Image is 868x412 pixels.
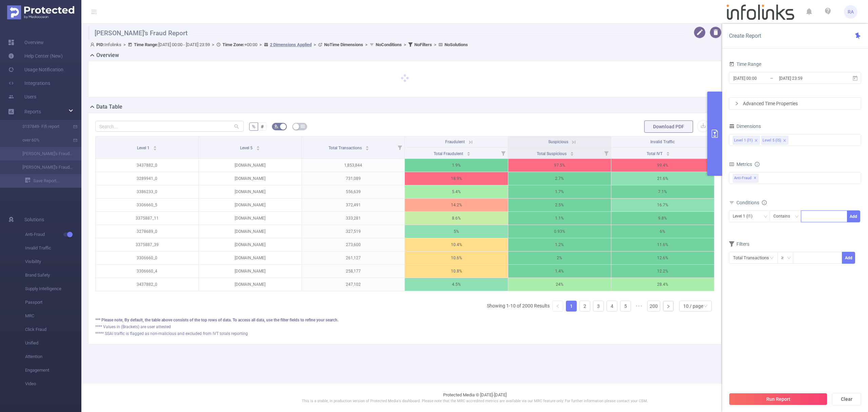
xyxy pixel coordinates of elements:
[754,139,758,143] i: icon: close
[302,251,405,264] p: 261,127
[729,61,761,67] span: Time Range
[778,74,833,83] input: End date
[153,145,157,147] i: icon: caret-up
[548,139,568,144] span: Suspicious
[508,238,611,251] p: 1.2%
[270,42,312,47] u: 2 Dimensions Applied
[96,212,198,225] p: 3375887_11
[96,199,198,211] p: 3306660_5
[257,42,264,47] span: >
[14,147,73,161] a: [PERSON_NAME]'s Fraud Report
[302,199,405,211] p: 372,491
[302,185,405,198] p: 556,639
[729,124,761,129] span: Dimensions
[405,278,508,291] p: 4.5%
[832,393,861,405] button: Clear
[763,136,781,145] div: Level 5 (l5)
[366,145,369,147] i: icon: caret-up
[405,251,508,264] p: 10.6%
[363,42,370,47] span: >
[593,301,604,311] a: 3
[302,278,405,291] p: 247,102
[222,42,244,47] b: Time Zone:
[611,199,714,211] p: 16.7%
[256,145,260,149] div: Sort
[842,252,855,264] button: Add
[580,301,590,311] a: 2
[312,42,318,47] span: >
[199,172,301,185] p: [DOMAIN_NAME]
[611,212,714,225] p: 9.8%
[611,172,714,185] p: 21.6%
[302,212,405,225] p: 333,281
[95,121,244,132] input: Search...
[666,151,670,155] div: Sort
[611,278,714,291] p: 28.4%
[240,146,254,150] span: Level 5
[329,146,363,150] span: Total Transactions
[96,278,198,291] p: 3437882_0
[487,301,550,312] li: Showing 1-10 of 2000 Results
[199,185,301,198] p: [DOMAIN_NAME]
[570,153,574,155] i: icon: caret-down
[90,42,468,47] span: Infolinks [DATE] 00:00 - [DATE] 23:59 +00:00
[25,323,81,336] span: Click Fraud
[733,74,788,83] input: Start date
[376,42,402,47] b: No Conditions
[705,148,714,158] i: Filter menu
[261,124,264,129] span: #
[508,159,611,172] p: 97.5%
[405,172,508,185] p: 18.9%
[647,151,664,156] span: Total IVT
[704,304,708,309] i: icon: down
[434,151,464,156] span: Total Fraudulent
[566,301,577,312] li: 1
[601,148,611,158] i: Filter menu
[302,265,405,278] p: 258,177
[274,124,278,128] i: icon: bg-colors
[467,151,471,155] div: Sort
[134,42,158,47] b: Time Range:
[395,136,405,158] i: Filter menu
[199,278,301,291] p: [DOMAIN_NAME]
[773,211,795,222] div: Contains
[199,238,301,251] p: [DOMAIN_NAME]
[733,211,757,222] div: Level 1 (l1)
[467,151,470,153] i: icon: caret-up
[302,225,405,238] p: 327,519
[90,42,96,47] i: icon: user
[96,172,198,185] p: 3289941_0
[647,301,660,312] li: 200
[324,42,363,47] b: No Time Dimensions
[25,377,81,391] span: Video
[81,383,868,412] footer: Protected Media © [DATE]-[DATE]
[25,228,81,241] span: Anti-Fraud
[508,172,611,185] p: 2.7%
[302,238,405,251] p: 273,600
[25,282,81,296] span: Supply Intelligence
[508,251,611,264] p: 2%
[729,98,861,109] div: icon: rightAdvanced Time Properties
[8,36,44,49] a: Overview
[7,5,74,19] img: Protected Media
[405,212,508,225] p: 8.6%
[8,49,63,63] a: Help Center (New)
[848,5,854,19] span: RA
[252,124,255,129] span: %
[121,42,128,47] span: >
[256,145,260,147] i: icon: caret-up
[199,225,301,238] p: [DOMAIN_NAME]
[556,304,560,308] i: icon: left
[733,174,758,183] span: Anti-Fraud
[405,185,508,198] p: 5.4%
[153,148,157,150] i: icon: caret-down
[199,159,301,172] p: [DOMAIN_NAME]
[96,225,198,238] p: 3278689_0
[366,148,369,150] i: icon: caret-down
[96,265,198,278] p: 3306660_4
[88,26,684,40] h1: [PERSON_NAME]'s Fraud Report
[537,151,568,156] span: Total Suspicious
[8,76,50,90] a: Integrations
[611,251,714,264] p: 12.6%
[210,42,216,47] span: >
